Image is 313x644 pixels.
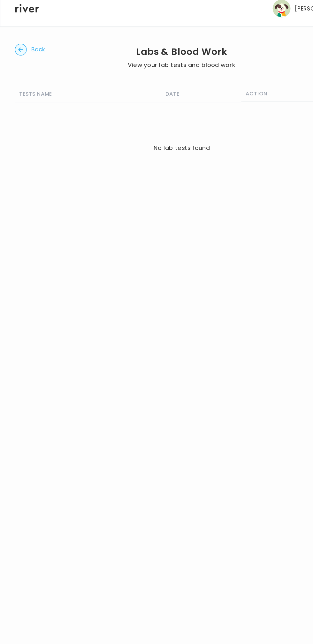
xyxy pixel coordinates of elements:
[110,60,203,69] p: View your lab tests and blood work
[27,47,39,56] span: Back
[254,11,294,20] p: [PERSON_NAME]
[208,82,300,96] th: ACTION
[235,8,250,23] img: user avatar
[286,616,307,636] iframe: Button to launch messaging window
[110,48,203,57] h2: Labs & Blood Work
[235,8,300,23] button: user avatar[PERSON_NAME]
[132,131,181,140] div: No lab tests found
[13,46,39,56] button: Back
[139,82,208,96] th: DATE
[13,82,139,96] th: TESTS NAME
